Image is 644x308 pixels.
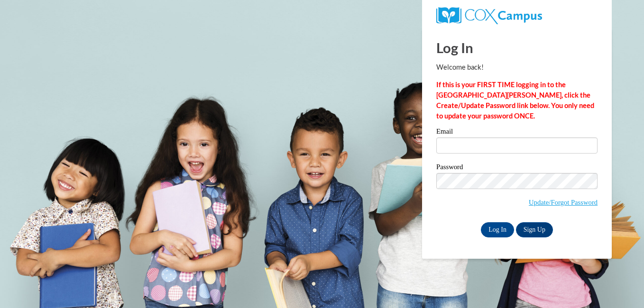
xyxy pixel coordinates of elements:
h1: Log In [436,38,598,57]
a: Sign Up [516,222,553,237]
a: Update/Forgot Password [529,199,598,206]
strong: If this is your FIRST TIME logging in to the [GEOGRAPHIC_DATA][PERSON_NAME], click the Create/Upd... [436,81,594,120]
label: Password [436,163,598,173]
a: COX Campus [436,11,542,19]
p: Welcome back! [436,62,598,72]
label: Email [436,128,598,137]
input: Log In [481,222,514,237]
img: COX Campus [436,7,542,24]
